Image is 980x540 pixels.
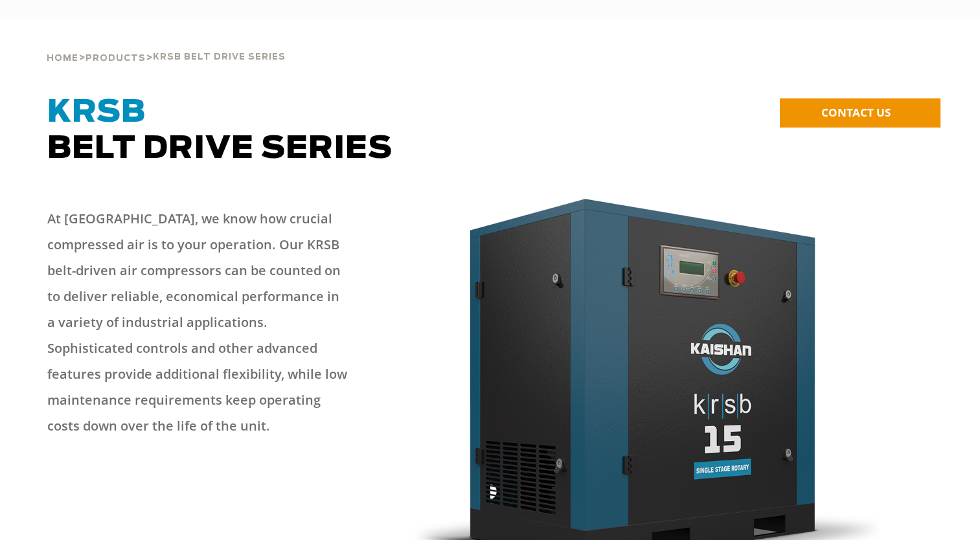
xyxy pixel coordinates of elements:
[821,105,891,120] span: CONTACT US
[47,97,393,164] span: Belt Drive Series
[85,54,146,63] span: Products
[85,52,146,63] a: Products
[153,53,286,62] span: krsb belt drive series
[47,19,286,69] div: > >
[47,54,78,63] span: Home
[780,98,940,128] a: CONTACT US
[47,206,348,439] p: At [GEOGRAPHIC_DATA], we know how crucial compressed air is to your operation. Our KRSB belt-driv...
[47,97,146,128] span: KRSB
[47,52,78,63] a: Home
